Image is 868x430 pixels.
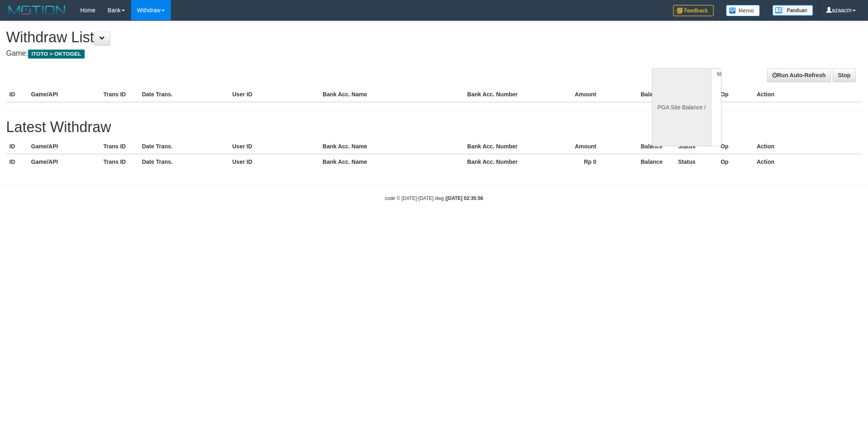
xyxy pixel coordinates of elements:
[536,154,609,169] th: Rp 0
[319,87,464,102] th: Bank Acc. Name
[675,139,717,154] th: Status
[385,195,483,201] small: code © [DATE]-[DATE] dwg |
[833,68,856,82] a: Stop
[464,154,536,169] th: Bank Acc. Number
[100,139,139,154] th: Trans ID
[6,119,862,135] h1: Latest Withdraw
[6,139,28,154] th: ID
[767,68,831,82] a: Run Auto-Refresh
[28,50,85,59] span: ITOTO > OKTOGEL
[717,154,754,169] th: Op
[464,87,536,102] th: Bank Acc. Number
[753,139,862,154] th: Action
[608,139,675,154] th: Balance
[100,87,139,102] th: Trans ID
[536,87,609,102] th: Amount
[28,139,100,154] th: Game/API
[675,154,717,169] th: Status
[652,68,711,146] div: PGA Site Balance /
[608,154,675,169] th: Balance
[753,87,862,102] th: Action
[100,154,139,169] th: Trans ID
[6,87,28,102] th: ID
[139,139,229,154] th: Date Trans.
[229,154,319,169] th: User ID
[139,154,229,169] th: Date Trans.
[536,139,609,154] th: Amount
[717,87,754,102] th: Op
[6,4,68,16] img: MOTION_logo.png
[229,87,319,102] th: User ID
[319,154,464,169] th: Bank Acc. Name
[139,87,229,102] th: Date Trans.
[608,87,675,102] th: Balance
[726,5,760,16] img: Button%20Memo.svg
[319,139,464,154] th: Bank Acc. Name
[28,154,100,169] th: Game/API
[6,29,571,46] h1: Withdraw List
[753,154,862,169] th: Action
[673,5,714,16] img: Feedback.jpg
[772,5,813,16] img: panduan.png
[28,87,100,102] th: Game/API
[6,154,28,169] th: ID
[446,195,483,201] strong: [DATE] 02:35:56
[6,50,571,58] h4: Game:
[229,139,319,154] th: User ID
[717,139,754,154] th: Op
[464,139,536,154] th: Bank Acc. Number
